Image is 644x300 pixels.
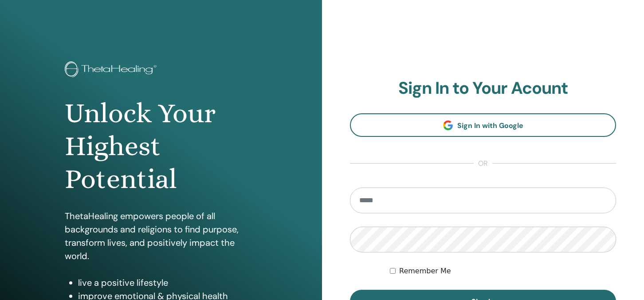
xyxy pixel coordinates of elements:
[65,97,257,196] h1: Unlock Your Highest Potential
[350,78,616,99] h2: Sign In to Your Acount
[65,209,257,263] p: ThetaHealing empowers people of all backgrounds and religions to find purpose, transform lives, a...
[390,266,616,276] div: Keep me authenticated indefinitely or until I manually logout
[474,158,492,169] span: or
[350,113,616,137] a: Sign In with Google
[457,121,523,130] span: Sign In with Google
[78,276,257,289] li: live a positive lifestyle
[399,266,451,276] label: Remember Me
